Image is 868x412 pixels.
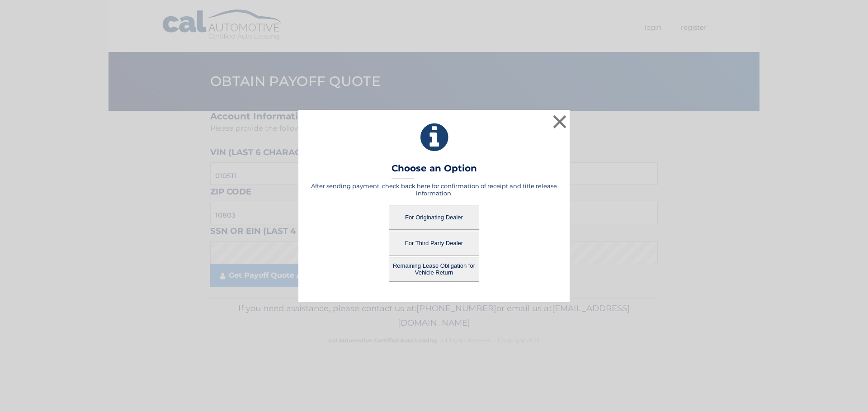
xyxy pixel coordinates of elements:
button: For Third Party Dealer [389,231,479,256]
button: × [551,113,569,131]
h5: After sending payment, check back here for confirmation of receipt and title release information. [310,182,558,197]
h3: Choose an Option [392,163,477,179]
button: For Originating Dealer [389,205,479,230]
button: Remaining Lease Obligation for Vehicle Return [389,257,479,282]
